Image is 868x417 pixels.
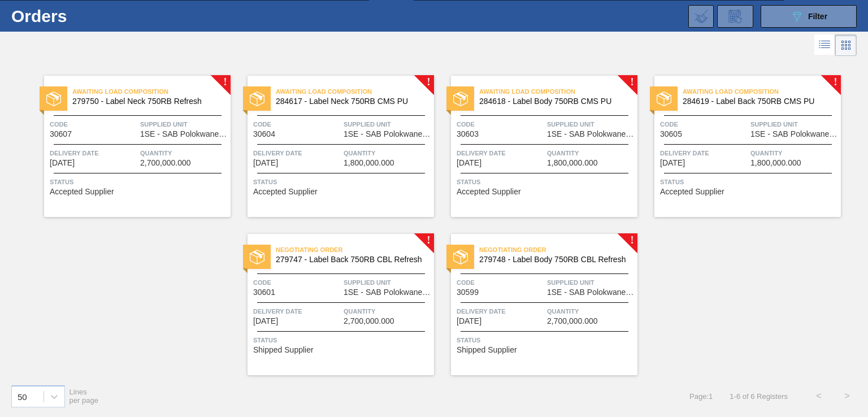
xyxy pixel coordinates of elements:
[688,5,714,28] div: Import Order Negotiation
[253,335,431,346] span: Status
[750,119,838,130] span: Supplied Unit
[50,147,137,159] span: Delivery Date
[72,97,222,106] span: 279750 - Label Neck 750RB Refresh
[730,392,788,401] span: 1 - 6 of 6 Registers
[457,188,521,196] span: Accepted Supplier
[253,346,314,354] span: Shipped Supplier
[344,277,431,288] span: Supplied Unit
[457,159,481,167] span: 08/17/2025
[140,159,191,167] span: 2,700,000.000
[253,159,278,167] span: 08/17/2025
[253,188,318,196] span: Accepted Supplier
[683,97,832,106] span: 284619 - Label Back 750RB CMS PU
[457,119,544,130] span: Code
[457,335,635,346] span: Status
[660,188,724,196] span: Accepted Supplier
[457,176,635,188] span: Status
[140,130,228,138] span: 1SE - SAB Polokwane Brewery
[50,176,228,188] span: Status
[276,97,425,106] span: 284617 - Label Neck 750RB CMS PU
[250,92,264,106] img: status
[344,130,431,138] span: 1SE - SAB Polokwane Brewery
[761,5,857,28] button: Filter
[750,130,838,138] span: 1SE - SAB Polokwane Brewery
[453,92,468,106] img: status
[253,277,341,288] span: Code
[46,92,61,106] img: status
[50,119,137,130] span: Code
[479,97,628,106] span: 284618 - Label Body 750RB CMS PU
[253,317,278,325] span: 08/18/2025
[457,306,544,317] span: Delivery Date
[344,288,431,297] span: 1SE - SAB Polokwane Brewery
[479,255,628,264] span: 279748 - Label Body 750RB CBL Refresh
[547,288,635,297] span: 1SE - SAB Polokwane Brewery
[547,277,635,288] span: Supplied Unit
[50,188,114,196] span: Accepted Supplier
[11,10,173,23] h1: Orders
[637,76,841,217] a: !statusAwaiting Load Composition284619 - Label Back 750RB CMS PUCode30605Supplied Unit1SE - SAB P...
[253,119,341,130] span: Code
[689,392,713,401] span: Page : 1
[660,119,748,130] span: Code
[344,147,431,159] span: Quantity
[253,288,275,297] span: 30601
[50,130,72,138] span: 30607
[547,159,598,167] span: 1,800,000.000
[50,159,75,167] span: 08/14/2025
[660,130,682,138] span: 30605
[683,86,841,97] span: Awaiting Load Composition
[750,147,838,159] span: Quantity
[344,119,431,130] span: Supplied Unit
[660,147,748,159] span: Delivery Date
[814,34,835,56] div: List Vision
[434,234,637,375] a: !statusNegotiating Order279748 - Label Body 750RB CBL RefreshCode30599Supplied Unit1SE - SAB Polo...
[140,147,228,159] span: Quantity
[18,392,27,401] div: 50
[833,382,861,410] button: >
[457,346,517,354] span: Shipped Supplier
[231,76,434,217] a: !statusAwaiting Load Composition284617 - Label Neck 750RB CMS PUCode30604Supplied Unit1SE - SAB P...
[750,159,801,167] span: 1,800,000.000
[231,234,434,375] a: !statusNegotiating Order279747 - Label Back 750RB CBL RefreshCode30601Supplied Unit1SE - SAB Polo...
[253,306,341,317] span: Delivery Date
[805,382,833,410] button: <
[457,317,481,325] span: 08/18/2025
[479,86,637,97] span: Awaiting Load Composition
[547,317,598,325] span: 2,700,000.000
[547,119,635,130] span: Supplied Unit
[72,86,231,97] span: Awaiting Load Composition
[250,250,264,264] img: status
[657,92,671,106] img: status
[660,176,838,188] span: Status
[717,5,753,28] div: Order Review Request
[835,34,857,56] div: Card Vision
[547,147,635,159] span: Quantity
[457,277,544,288] span: Code
[453,250,468,264] img: status
[457,147,544,159] span: Delivery Date
[547,306,635,317] span: Quantity
[253,176,431,188] span: Status
[434,76,637,217] a: !statusAwaiting Load Composition284618 - Label Body 750RB CMS PUCode30603Supplied Unit1SE - SAB P...
[140,119,228,130] span: Supplied Unit
[479,244,637,255] span: Negotiating Order
[344,159,394,167] span: 1,800,000.000
[276,255,425,264] span: 279747 - Label Back 750RB CBL Refresh
[457,130,479,138] span: 30603
[344,317,394,325] span: 2,700,000.000
[276,244,434,255] span: Negotiating Order
[70,388,99,405] span: Lines per page
[276,86,434,97] span: Awaiting Load Composition
[253,130,275,138] span: 30604
[344,306,431,317] span: Quantity
[660,159,685,167] span: 08/17/2025
[808,12,827,21] span: Filter
[27,76,231,217] a: !statusAwaiting Load Composition279750 - Label Neck 750RB RefreshCode30607Supplied Unit1SE - SAB ...
[457,288,479,297] span: 30599
[547,130,635,138] span: 1SE - SAB Polokwane Brewery
[253,147,341,159] span: Delivery Date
